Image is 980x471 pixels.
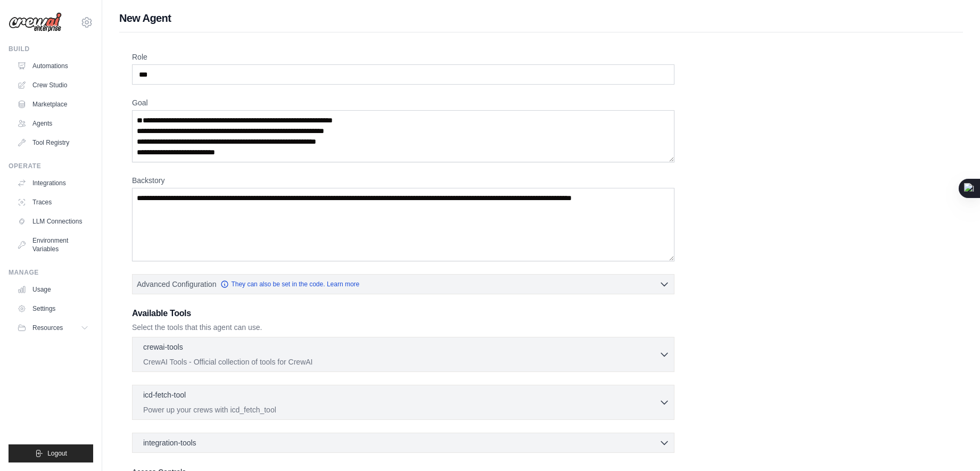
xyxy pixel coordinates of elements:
[9,444,93,462] button: Logout
[47,449,67,458] span: Logout
[13,57,93,75] a: Automations
[13,232,93,258] a: Environment Variables
[137,342,670,367] button: crewai-tools CrewAI Tools - Official collection of tools for CrewAI
[137,279,216,290] span: Advanced Configuration
[13,319,93,336] button: Resources
[143,437,196,448] span: integration-tools
[13,194,93,211] a: Traces
[133,275,674,294] button: Advanced Configuration They can also be set in the code. Learn more
[13,96,93,113] a: Marketplace
[9,45,93,53] div: Build
[143,342,183,352] p: crewai-tools
[13,115,93,132] a: Agents
[220,280,359,288] a: They can also be set in the code. Learn more
[13,77,93,94] a: Crew Studio
[32,324,63,332] span: Resources
[13,175,93,192] a: Integrations
[13,300,93,317] a: Settings
[137,437,670,448] button: integration-tools
[132,52,674,62] label: Role
[132,97,674,108] label: Goal
[13,134,93,151] a: Tool Registry
[9,268,93,277] div: Manage
[9,12,62,32] img: Logo
[132,175,674,186] label: Backstory
[143,390,186,400] p: icd-fetch-tool
[137,390,670,415] button: icd-fetch-tool Power up your crews with icd_fetch_tool
[13,213,93,230] a: LLM Connections
[132,322,674,333] p: Select the tools that this agent can use.
[143,357,659,367] p: CrewAI Tools - Official collection of tools for CrewAI
[119,11,963,26] h1: New Agent
[143,404,659,415] p: Power up your crews with icd_fetch_tool
[132,307,674,320] h3: Available Tools
[13,281,93,298] a: Usage
[9,162,93,170] div: Operate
